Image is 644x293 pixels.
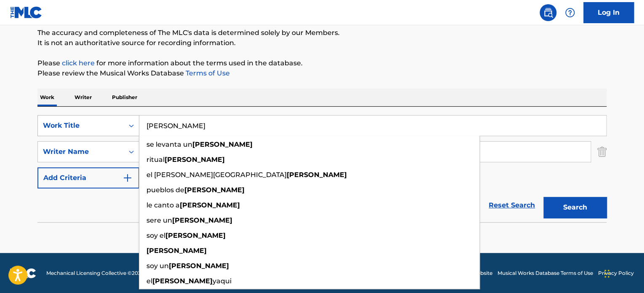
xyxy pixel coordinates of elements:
[184,186,245,194] strong: [PERSON_NAME]
[146,171,287,179] span: el [PERSON_NAME][GEOGRAPHIC_DATA]
[72,89,94,106] p: Writer
[37,38,607,48] p: It is not an authoritative source for recording information.
[146,156,165,164] span: ritual
[540,4,556,21] a: Public Search
[46,269,144,277] span: Mechanical Licensing Collective © 2025
[37,28,607,38] p: The accuracy and completeness of The MLC's data is determined solely by our Members.
[287,171,347,179] strong: [PERSON_NAME]
[604,261,609,286] div: Drag
[192,140,253,148] strong: [PERSON_NAME]
[43,147,119,157] div: Writer Name
[165,156,225,164] strong: [PERSON_NAME]
[184,69,230,77] a: Terms of Use
[146,262,169,270] span: soy un
[172,216,232,224] strong: [PERSON_NAME]
[498,269,593,277] a: Musical Works Database Terms of Use
[37,89,57,106] p: Work
[37,58,607,68] p: Please for more information about the terms used in the database.
[169,262,229,270] strong: [PERSON_NAME]
[43,121,119,131] div: Work Title
[213,277,232,285] span: yaqui
[37,68,607,78] p: Please review the Musical Works Database
[583,2,634,23] a: Log In
[152,277,213,285] strong: [PERSON_NAME]
[146,186,184,194] span: pueblos de
[598,269,634,277] a: Privacy Policy
[180,201,240,209] strong: [PERSON_NAME]
[484,196,539,215] a: Reset Search
[562,4,578,21] div: Help
[146,201,180,209] span: le canto a
[602,253,644,293] iframe: Chat Widget
[146,247,207,255] strong: [PERSON_NAME]
[146,231,165,239] span: soy el
[597,141,607,162] img: Delete Criterion
[109,89,140,106] p: Publisher
[37,115,607,222] form: Search Form
[62,59,95,67] a: click here
[10,268,36,278] img: logo
[122,173,133,183] img: 9d2ae6d4665cec9f34b9.svg
[543,197,607,218] button: Search
[37,167,139,188] button: Add Criteria
[146,140,192,148] span: se levanta un
[543,8,553,18] img: search
[146,277,152,285] span: el
[565,8,575,18] img: help
[165,231,226,239] strong: [PERSON_NAME]
[10,6,43,19] img: MLC Logo
[146,216,172,224] span: sere un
